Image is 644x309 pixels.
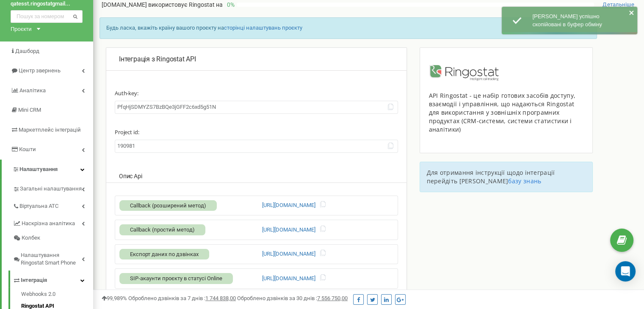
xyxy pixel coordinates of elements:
span: Колбек [22,234,40,242]
span: Mini CRM [18,107,41,113]
p: Для отримання інструкції щодо інтеграції перейдіть [PERSON_NAME] [426,168,586,185]
span: Інтеграція [21,276,47,284]
input: Пошук за номером [11,10,83,23]
span: Налаштування [19,166,58,172]
div: Проєкти [11,25,32,33]
span: Оброблено дзвінків за 7 днів : [128,295,236,301]
span: Дашборд [15,48,39,54]
span: використовує Ringostat на [148,1,223,8]
div: Open Intercom Messenger [615,261,636,281]
a: Налаштування Ringostat Smart Phone [13,246,93,270]
span: 99,989% [102,295,127,301]
span: Центр звернень [19,67,61,74]
img: image [428,65,501,81]
span: Callback (простий метод) [130,226,195,233]
span: SIP-акаунти проєкту в статусі Online [130,275,222,281]
span: Оброблено дзвінків за 30 днів : [237,295,348,301]
span: [PERSON_NAME] успішно скопійовані в буфер обміну [532,13,602,28]
span: Опис Api [119,173,142,179]
span: Налаштування Ringostat Smart Phone [21,251,82,267]
u: 1 744 838,00 [205,295,236,301]
a: Інтеграція [13,270,93,288]
a: [URL][DOMAIN_NAME] [262,201,315,210]
a: Загальні налаштування [13,179,93,196]
button: close [629,9,635,19]
span: Експорт даних по дзвінках [130,251,199,257]
label: Project id: [115,122,398,138]
p: Інтеграція з Ringostat API [119,55,394,64]
label: Auth-key: [115,83,398,99]
span: Віртуальна АТС [19,202,58,210]
a: Наскрізна аналітика [13,214,93,231]
a: [URL][DOMAIN_NAME] [262,275,315,283]
span: Загальні налаштування [20,185,82,193]
a: Колбек [13,231,93,246]
p: 0 % [223,0,237,9]
div: API Ringostat - це набір готових засобів доступу, взаємодії і управління, що надаються Ringostat ... [428,91,584,134]
a: базу знань [508,177,541,185]
span: Маркетплейс інтеграцій [19,127,81,133]
span: Аналiтика [19,87,46,94]
a: Налаштування [2,160,93,179]
a: [URL][DOMAIN_NAME] [262,250,315,258]
p: Будь ласка, вкажіть країну вашого проєкту на [106,24,590,32]
a: Віртуальна АТС [13,196,93,214]
span: Наскрізна аналітика [22,220,75,228]
span: Детальніше [603,1,634,8]
a: [URL][DOMAIN_NAME] [262,226,315,234]
a: Webhooks 2.0 [21,290,93,301]
span: Кошти [19,146,36,152]
a: сторінці налаштувань проєкту [224,25,302,31]
p: [DOMAIN_NAME] [102,0,223,9]
u: 7 556 750,00 [317,295,348,301]
input: Для отримання auth-key натисніть на кнопку "Генерувати" [115,101,398,114]
span: Callback (розширений метод) [130,202,206,209]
